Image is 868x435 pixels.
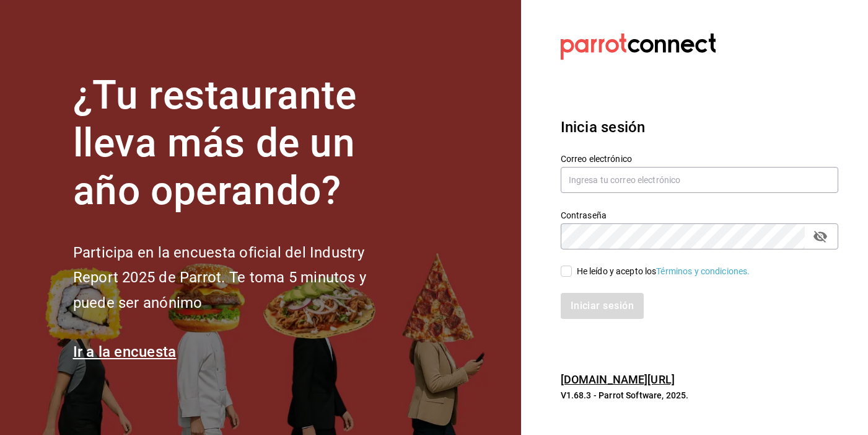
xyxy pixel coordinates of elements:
input: Ingresa tu correo electrónico [561,167,838,193]
div: He leído y acepto los [577,265,750,278]
label: Correo electrónico [561,155,838,163]
h2: Participa en la encuesta oficial del Industry Report 2025 de Parrot. Te toma 5 minutos y puede se... [73,240,408,316]
h3: Inicia sesión [561,116,838,138]
button: passwordField [810,226,831,247]
h1: ¿Tu restaurante lleva más de un año operando? [73,72,408,215]
a: Ir a la encuesta [73,343,177,361]
a: Términos y condiciones. [656,266,750,276]
a: [DOMAIN_NAME][URL] [561,373,675,386]
label: Contraseña [561,211,838,220]
p: V1.68.3 - Parrot Software, 2025. [561,389,838,401]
